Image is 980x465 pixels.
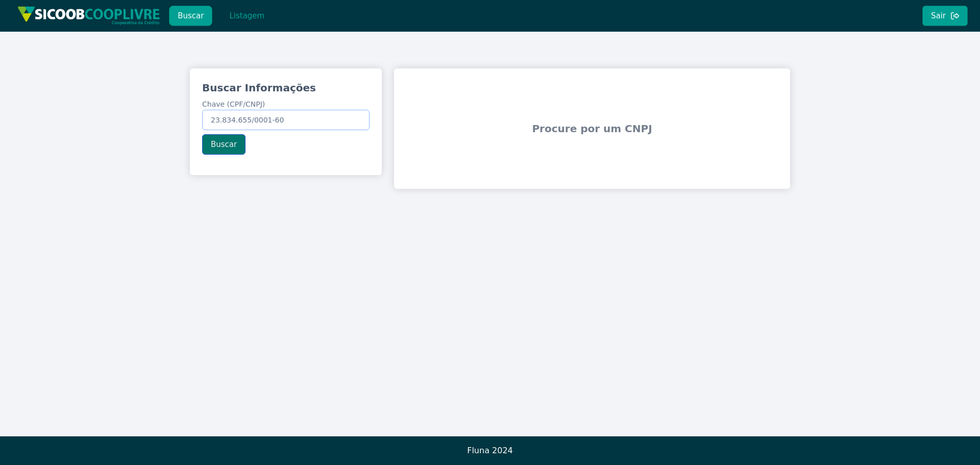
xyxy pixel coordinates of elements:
span: Chave (CPF/CNPJ) [202,100,265,108]
button: Listagem [220,6,273,26]
button: Buscar [169,6,212,26]
h3: Buscar Informações [202,81,370,95]
button: Buscar [202,134,246,155]
input: Chave (CPF/CNPJ) [202,110,370,130]
button: Sair [922,6,968,26]
span: Fluna 2024 [467,446,513,455]
img: img/sicoob_cooplivre.png [17,6,160,25]
span: Procure por um CNPJ [398,97,786,160]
